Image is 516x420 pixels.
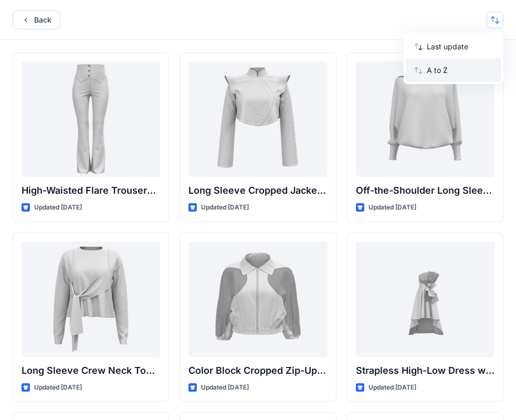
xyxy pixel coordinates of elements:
[201,382,249,393] p: Updated [DATE]
[13,10,60,29] button: Back
[188,61,327,177] a: Long Sleeve Cropped Jacket with Mandarin Collar and Shoulder Detail
[356,183,494,198] p: Off-the-Shoulder Long Sleeve Top
[188,241,327,357] a: Color Block Cropped Zip-Up Jacket with Sheer Sleeves
[22,241,160,357] a: Long Sleeve Crew Neck Top with Asymmetrical Tie Detail
[201,202,249,213] p: Updated [DATE]
[34,202,82,213] p: Updated [DATE]
[427,65,493,76] p: A to Z
[356,61,494,177] a: Off-the-Shoulder Long Sleeve Top
[22,183,160,198] p: High-Waisted Flare Trousers with Button Detail
[188,183,327,198] p: Long Sleeve Cropped Jacket with Mandarin Collar and Shoulder Detail
[34,382,82,393] p: Updated [DATE]
[427,41,493,52] p: Last update
[368,202,416,213] p: Updated [DATE]
[368,382,416,393] p: Updated [DATE]
[188,363,327,378] p: Color Block Cropped Zip-Up Jacket with Sheer Sleeves
[356,363,494,378] p: Strapless High-Low Dress with Side Bow Detail
[22,363,160,378] p: Long Sleeve Crew Neck Top with Asymmetrical Tie Detail
[356,241,494,357] a: Strapless High-Low Dress with Side Bow Detail
[22,61,160,177] a: High-Waisted Flare Trousers with Button Detail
